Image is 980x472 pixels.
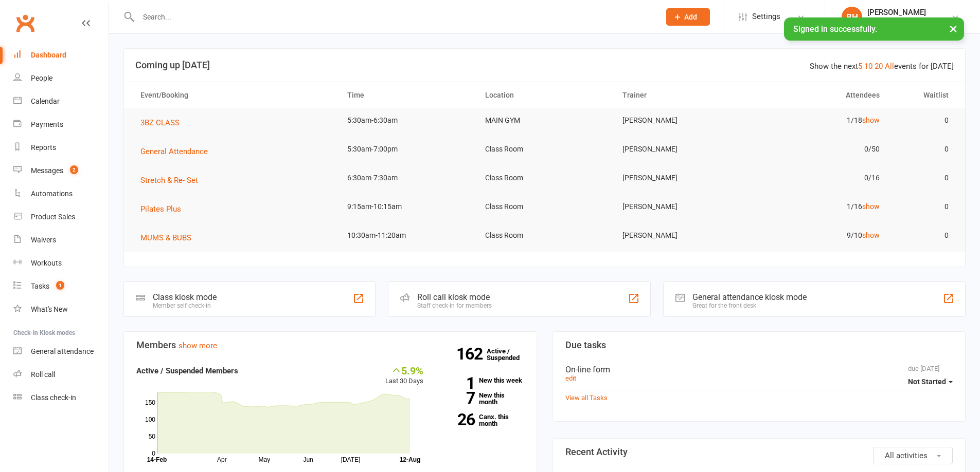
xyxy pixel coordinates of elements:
[13,159,109,182] a: Messages 2
[439,377,524,384] a: 1New this week
[135,60,954,70] h3: Coming up [DATE]
[439,390,475,406] strong: 7
[476,137,614,161] td: Class Room
[136,340,524,350] h3: Members
[140,118,180,127] span: 3BZ CLASS
[793,24,877,34] span: Signed in successfully.
[153,292,217,302] div: Class kiosk mode
[153,302,217,309] div: Member self check-in
[417,302,492,309] div: Staff check-in for members
[31,51,66,59] div: Dashboard
[751,195,889,219] td: 1/16
[908,377,946,386] span: Not Started
[13,298,109,321] a: What's New
[439,412,475,427] strong: 26
[13,275,109,298] a: Tasks 1
[31,120,63,128] div: Payments
[13,136,109,159] a: Reports
[862,231,880,239] a: show
[31,74,52,82] div: People
[885,62,894,71] a: All
[889,82,958,108] th: Waitlist
[131,82,338,108] th: Event/Booking
[889,137,958,161] td: 0
[13,90,109,113] a: Calendar
[810,60,954,72] div: Show the next events for [DATE]
[31,347,94,355] div: General attendance
[70,165,78,174] span: 2
[873,447,953,464] button: All activities
[885,451,928,460] span: All activities
[751,82,889,108] th: Attendees
[842,7,862,27] div: BH
[31,97,60,105] div: Calendar
[875,62,883,71] a: 20
[864,62,872,71] a: 10
[338,166,476,190] td: 6:30am-7:30am
[13,340,109,363] a: General attendance kiosk mode
[12,10,38,36] a: Clubworx
[889,195,958,219] td: 0
[476,108,614,133] td: MAIN GYM
[13,252,109,275] a: Workouts
[439,392,524,405] a: 7New this month
[439,375,475,391] strong: 1
[613,82,751,108] th: Trainer
[135,10,653,24] input: Search...
[13,363,109,386] a: Roll call
[338,82,476,108] th: Time
[417,292,492,302] div: Roll call kiosk mode
[889,108,958,133] td: 0
[565,365,953,374] div: On-line form
[140,204,181,214] span: Pilates Plus
[31,143,56,152] div: Reports
[13,182,109,205] a: Automations
[31,393,76,402] div: Class check-in
[858,62,862,71] a: 5
[338,137,476,161] td: 5:30am-7:00pm
[31,305,68,313] div: What's New
[31,236,56,244] div: Waivers
[140,233,191,242] span: MUMS & BUBS
[13,67,109,90] a: People
[751,137,889,161] td: 0/50
[565,340,953,350] h3: Due tasks
[565,374,576,382] a: edit
[31,190,73,198] div: Automations
[613,223,751,248] td: [PERSON_NAME]
[862,202,880,211] a: show
[666,8,710,26] button: Add
[338,108,476,133] td: 5:30am-6:30am
[140,145,215,158] button: General Attendance
[13,113,109,136] a: Payments
[908,372,953,391] button: Not Started
[613,166,751,190] td: [PERSON_NAME]
[140,147,208,156] span: General Attendance
[13,386,109,409] a: Class kiosk mode
[31,213,75,221] div: Product Sales
[456,346,487,362] strong: 162
[944,17,963,40] button: ×
[487,340,532,369] a: 162Active / Suspended
[179,341,217,350] a: show more
[338,195,476,219] td: 9:15am-10:15am
[140,232,199,244] button: MUMS & BUBS
[338,223,476,248] td: 10:30am-11:20am
[565,447,953,457] h3: Recent Activity
[13,229,109,252] a: Waivers
[889,223,958,248] td: 0
[889,166,958,190] td: 0
[140,117,187,129] button: 3BZ CLASS
[476,195,614,219] td: Class Room
[31,166,63,175] div: Messages
[31,370,55,379] div: Roll call
[751,108,889,133] td: 1/18
[476,166,614,190] td: Class Room
[31,282,49,290] div: Tasks
[476,223,614,248] td: Class Room
[13,44,109,67] a: Dashboard
[140,176,198,185] span: Stretch & Re- Set
[13,205,109,229] a: Product Sales
[31,259,62,267] div: Workouts
[684,13,697,21] span: Add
